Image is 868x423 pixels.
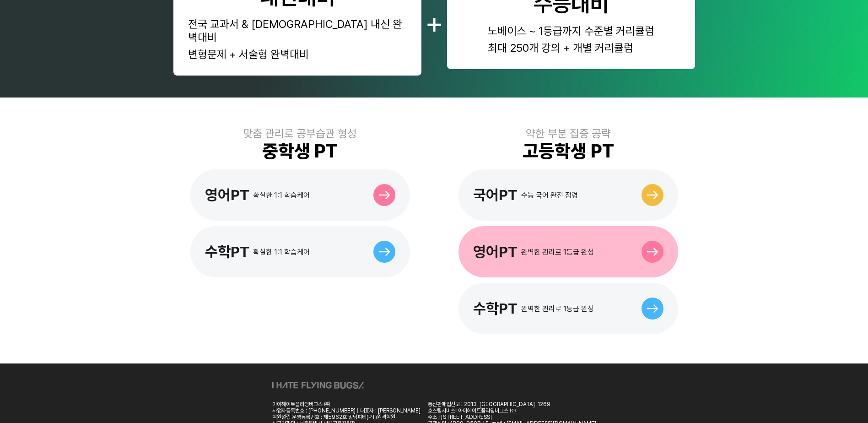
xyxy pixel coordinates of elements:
[188,17,407,44] div: 전국 교과서 & [DEMOGRAPHIC_DATA] 내신 완벽대비
[272,401,421,407] div: 아이헤이트플라잉버그스 ㈜
[425,5,443,40] div: +
[521,304,594,313] div: 완벽한 관리로 1등급 완성
[188,48,407,61] div: 변형문제 + 서술형 완벽대비
[205,243,249,260] div: 수학PT
[523,140,614,162] div: 고등학생 PT
[428,414,596,420] div: 주소 : [STREET_ADDRESS]
[272,407,421,414] div: 사업자등록번호 : [PHONE_NUMBER] | 대표자 : [PERSON_NAME]
[521,191,578,200] div: 수능 국어 완전 점령
[488,41,654,54] div: 최대 250개 강의 + 개별 커리큘럼
[428,401,596,407] div: 통신판매업신고 : 2013-[GEOGRAPHIC_DATA]-1269
[272,382,364,389] img: ihateflyingbugs
[205,186,249,204] div: 영어PT
[243,127,357,140] div: 맞춤 관리로 공부습관 형성
[272,414,421,420] div: 학원설립 운영등록번호 : 제5962호 밀당피티(PT)원격학원
[473,300,518,317] div: 수학PT
[253,191,310,200] div: 확실한 1:1 학습케어
[428,407,596,414] div: 호스팅서비스: 아이헤이트플라잉버그스 ㈜
[521,248,594,256] div: 완벽한 관리로 1등급 완성
[473,243,518,260] div: 영어PT
[488,24,654,38] div: 노베이스 ~ 1등급까지 수준별 커리큘럼
[526,127,611,140] div: 약한 부분 집중 공략
[253,248,310,256] div: 확실한 1:1 학습케어
[473,186,518,204] div: 국어PT
[262,140,338,162] div: 중학생 PT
